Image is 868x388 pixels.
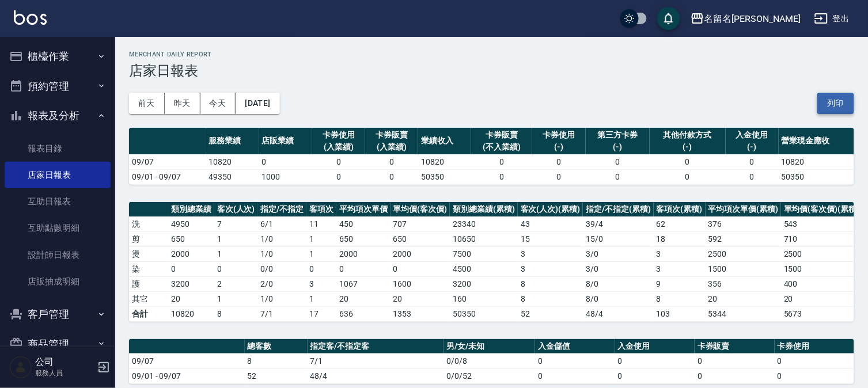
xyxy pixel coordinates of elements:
td: 0 [312,169,365,184]
td: 0 / 0 [257,261,306,276]
td: 0 [615,368,695,383]
img: Person [9,356,32,379]
button: 今天 [200,93,236,114]
td: 8 / 0 [583,276,654,291]
th: 男/女/未知 [444,339,535,354]
td: 0/0/52 [444,368,535,383]
td: 1600 [391,276,450,291]
td: 11 [306,216,336,231]
td: 09/01 - 09/07 [129,368,245,383]
td: 9 [654,276,706,291]
table: a dense table [129,202,863,322]
td: 0 [532,169,585,184]
td: 3200 [450,276,518,291]
th: 類別總業績(累積) [450,202,518,217]
td: 0/0/8 [444,353,535,368]
a: 設計師日報表 [5,242,111,268]
a: 報表目錄 [5,135,111,162]
td: 3 [518,261,583,276]
td: 48/4 [308,368,444,383]
th: 平均項次單價 [336,202,391,217]
td: 1 / 0 [257,291,306,306]
td: 0 [312,154,365,169]
td: 0 [535,368,615,383]
td: 49350 [206,169,259,184]
a: 店家日報表 [5,162,111,188]
td: 4500 [450,261,518,276]
td: 592 [706,231,782,246]
td: 3 / 0 [583,261,654,276]
td: 0 [650,169,725,184]
div: 卡券販賣 [474,129,529,141]
div: (入業績) [315,141,362,153]
td: 450 [336,216,391,231]
td: 8 / 0 [583,291,654,306]
button: 列印 [817,93,854,114]
img: Logo [14,10,47,25]
td: 0 [586,154,650,169]
button: 登出 [810,8,854,29]
td: 5673 [781,306,862,321]
div: 其他付款方式 [653,129,722,141]
td: 3 [518,246,583,261]
td: 合計 [129,306,168,321]
td: 20 [391,291,450,306]
td: 50350 [779,169,854,184]
td: 0 [365,169,418,184]
td: 2500 [706,246,782,261]
div: 卡券使用 [535,129,582,141]
td: 6 / 1 [257,216,306,231]
td: 0 [726,169,779,184]
td: 20 [168,291,214,306]
td: 0 [775,368,854,383]
td: 707 [391,216,450,231]
div: (-) [653,141,722,153]
td: 7 [214,216,258,231]
button: 櫃檯作業 [5,41,111,71]
p: 服務人員 [35,368,94,378]
div: (入業績) [368,141,415,153]
td: 8 [654,291,706,306]
td: 10650 [450,231,518,246]
td: 3 [306,276,336,291]
th: 客項次 [306,202,336,217]
td: 1 [214,246,258,261]
td: 8 [245,353,308,368]
td: 0 [532,154,585,169]
td: 52 [518,306,583,321]
div: (-) [589,141,647,153]
td: 0 [306,261,336,276]
th: 卡券販賣 [695,339,774,354]
td: 20 [781,291,862,306]
td: 2500 [781,246,862,261]
td: 0 [586,169,650,184]
button: 昨天 [165,93,200,114]
h2: Merchant Daily Report [129,51,854,58]
td: 09/01 - 09/07 [129,169,206,184]
td: 3 / 0 [583,246,654,261]
td: 1353 [391,306,450,321]
div: 入金使用 [729,129,776,141]
td: 0 [391,261,450,276]
div: 卡券販賣 [368,129,415,141]
td: 0 [775,353,854,368]
td: 0 [695,368,774,383]
td: 7/1 [308,353,444,368]
td: 1 / 0 [257,246,306,261]
td: 8 [214,306,258,321]
td: 2000 [391,246,450,261]
td: 650 [336,231,391,246]
td: 50350 [450,306,518,321]
td: 染 [129,261,168,276]
td: 護 [129,276,168,291]
td: 0 [214,261,258,276]
td: 0 [259,154,312,169]
td: 1 [306,291,336,306]
th: 單均價(客次價) [391,202,450,217]
td: 8 [518,291,583,306]
th: 總客數 [245,339,308,354]
button: 客戶管理 [5,299,111,329]
td: 15 / 0 [583,231,654,246]
td: 43 [518,216,583,231]
td: 8 [518,276,583,291]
